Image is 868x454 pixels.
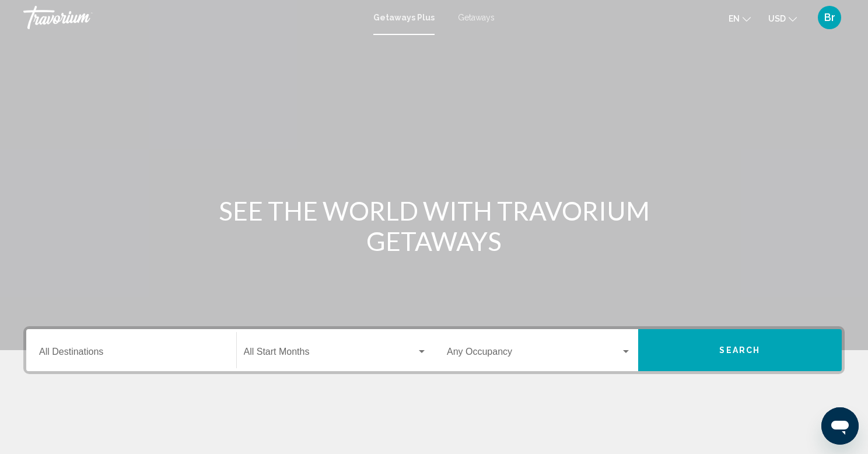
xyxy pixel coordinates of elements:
a: Getaways Plus [373,13,435,22]
button: Change language [729,10,751,27]
a: Getaways [458,13,495,22]
h1: SEE THE WORLD WITH TRAVORIUM GETAWAYS [215,195,653,256]
span: Br [824,12,835,23]
button: Change currency [768,10,797,27]
button: Search [638,329,842,371]
button: User Menu [814,5,845,30]
span: Search [719,346,760,355]
span: en [729,14,740,23]
div: Search widget [26,329,842,371]
span: USD [768,14,786,23]
a: Travorium [23,6,362,29]
iframe: Button to launch messaging window [821,407,859,445]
